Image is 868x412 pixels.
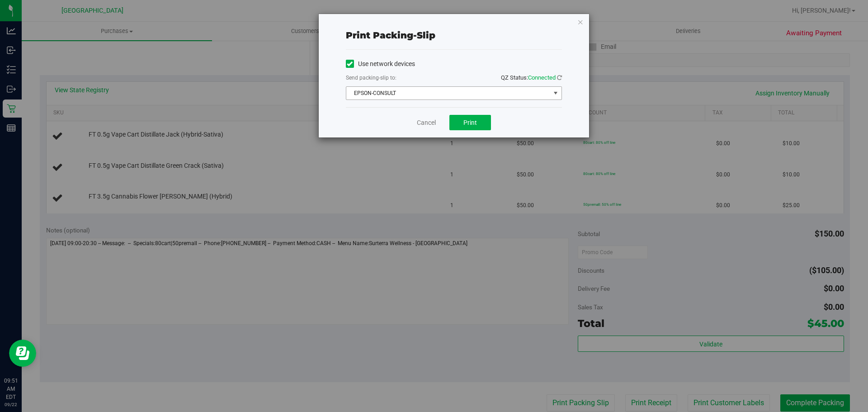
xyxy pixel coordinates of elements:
[463,119,477,126] span: Print
[346,74,396,82] label: Send packing-slip to:
[449,115,491,130] button: Print
[346,59,415,69] label: Use network devices
[550,87,561,99] span: select
[346,87,550,99] span: EPSON-CONSULT
[9,340,36,367] iframe: Resource center
[346,30,435,41] span: Print packing-slip
[417,118,436,128] a: Cancel
[528,74,556,81] span: Connected
[501,74,562,81] span: QZ Status:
